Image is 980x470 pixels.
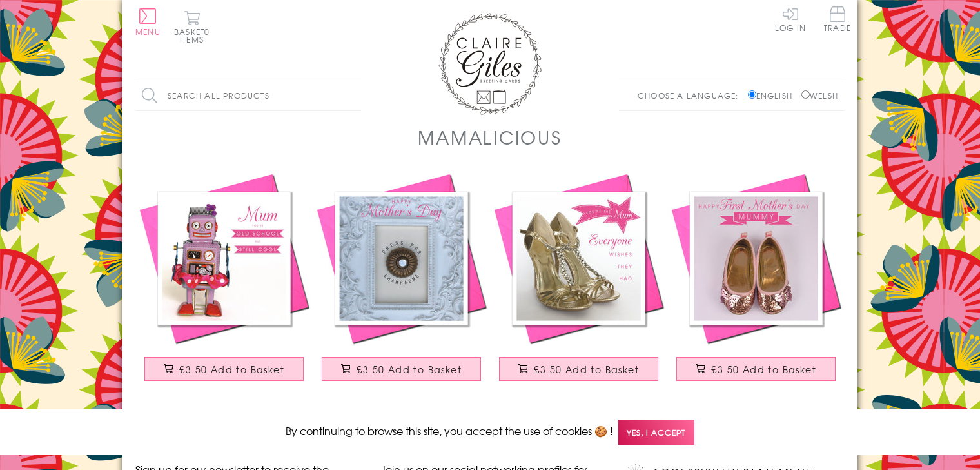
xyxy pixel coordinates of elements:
a: Mother's Day Card, Glitter Shoes, First Mother's Day £3.50 Add to Basket [667,170,845,394]
span: £3.50 Add to Basket [357,363,462,376]
label: Welsh [801,90,838,101]
button: £3.50 Add to Basket [322,357,482,381]
span: Trade [824,6,851,32]
span: £3.50 Add to Basket [534,363,639,376]
button: £3.50 Add to Basket [499,357,659,381]
span: Menu [135,26,161,37]
span: £3.50 Add to Basket [711,363,816,376]
a: Mother's Day Card, Call for Love, Press for Champagne £3.50 Add to Basket [313,170,490,394]
input: Welsh [801,90,810,99]
p: Choose a language: [638,90,745,101]
input: English [748,90,756,99]
a: Mother's Day Card, Cute Robot, Old School, Still Cool £3.50 Add to Basket [135,170,313,394]
span: 0 items [180,26,210,45]
a: Mother's Day Card, Shoes, Mum everyone wishes they had £3.50 Add to Basket [490,170,667,394]
img: Claire Giles Greetings Cards [438,13,542,115]
a: Log In [775,6,806,32]
img: Mother's Day Card, Glitter Shoes, First Mother's Day [667,170,845,347]
button: Basket0 items [174,10,210,43]
button: £3.50 Add to Basket [144,357,304,381]
input: Search [348,81,361,110]
img: Mother's Day Card, Call for Love, Press for Champagne [313,170,490,347]
h1: Mamalicious [418,124,562,150]
span: Yes, I accept [618,420,694,445]
label: English [748,90,799,101]
button: £3.50 Add to Basket [676,357,836,381]
a: Trade [824,6,851,34]
input: Search all products [135,81,361,110]
img: Mother's Day Card, Cute Robot, Old School, Still Cool [135,170,313,347]
img: Mother's Day Card, Shoes, Mum everyone wishes they had [490,170,667,347]
span: £3.50 Add to Basket [179,363,284,376]
button: Menu [135,8,161,36]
